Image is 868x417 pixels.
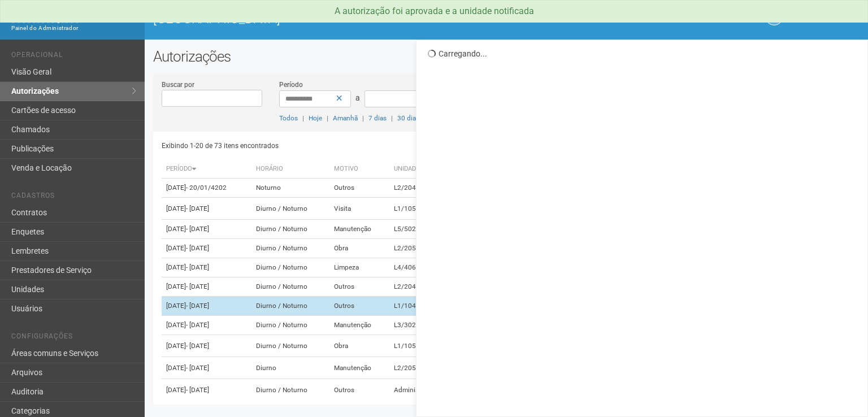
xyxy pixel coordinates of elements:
[309,114,322,122] a: Hoje
[389,160,457,179] th: Unidade
[186,364,209,372] span: - [DATE]
[329,179,389,198] td: Outros
[162,239,251,258] td: [DATE]
[251,220,329,239] td: Diurno / Noturno
[329,220,389,239] td: Manutenção
[329,357,389,379] td: Manutenção
[11,332,136,344] li: Configurações
[186,184,227,192] span: - 20/01/4202
[162,198,251,220] td: [DATE]
[186,263,209,271] span: - [DATE]
[186,283,209,290] span: - [DATE]
[329,277,389,297] td: Outros
[251,277,329,297] td: Diurno / Noturno
[329,258,389,277] td: Limpeza
[389,258,457,277] td: L4/406A
[186,386,209,394] span: - [DATE]
[162,357,251,379] td: [DATE]
[186,244,209,252] span: - [DATE]
[162,379,251,401] td: [DATE]
[389,277,457,297] td: L2/204E
[11,51,136,63] li: Operacional
[162,179,251,198] td: [DATE]
[389,220,457,239] td: L5/502
[329,297,389,316] td: Outros
[279,80,303,90] label: Período
[362,114,364,122] span: |
[186,205,209,212] span: - [DATE]
[389,239,457,258] td: L2/205F
[186,342,209,350] span: - [DATE]
[397,114,419,122] a: 30 dias
[162,277,251,297] td: [DATE]
[389,357,457,379] td: L2/205D
[389,316,457,335] td: L3/302A
[251,160,329,179] th: Horário
[251,239,329,258] td: Diurno / Noturno
[389,335,457,357] td: L1/105H
[162,316,251,335] td: [DATE]
[329,316,389,335] td: Manutenção
[329,379,389,401] td: Outros
[251,258,329,277] td: Diurno / Noturno
[329,160,389,179] th: Motivo
[389,179,457,198] td: L2/204E
[428,49,859,59] div: Carregando...
[302,114,304,122] span: |
[251,316,329,335] td: Diurno / Noturno
[251,357,329,379] td: Diurno
[11,23,136,33] div: Painel do Administrador
[355,93,360,102] span: a
[162,137,507,154] div: Exibindo 1-20 de 73 itens encontrados
[186,302,209,310] span: - [DATE]
[251,379,329,401] td: Diurno / Noturno
[327,114,328,122] span: |
[391,114,393,122] span: |
[186,225,209,233] span: - [DATE]
[368,114,387,122] a: 7 dias
[162,80,194,90] label: Buscar por
[251,335,329,357] td: Diurno / Noturno
[279,114,298,122] a: Todos
[389,297,457,316] td: L1/104B
[251,179,329,198] td: Noturno
[186,321,209,329] span: - [DATE]
[251,198,329,220] td: Diurno / Noturno
[333,114,358,122] a: Amanhã
[389,379,457,401] td: Administração
[11,192,136,203] li: Cadastros
[153,48,860,65] h2: Autorizações
[153,11,498,26] h1: [GEOGRAPHIC_DATA]
[389,198,457,220] td: L1/105G
[162,160,251,179] th: Período
[329,335,389,357] td: Obra
[162,335,251,357] td: [DATE]
[162,220,251,239] td: [DATE]
[162,258,251,277] td: [DATE]
[251,297,329,316] td: Diurno / Noturno
[329,239,389,258] td: Obra
[329,198,389,220] td: Visita
[162,297,251,316] td: [DATE]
